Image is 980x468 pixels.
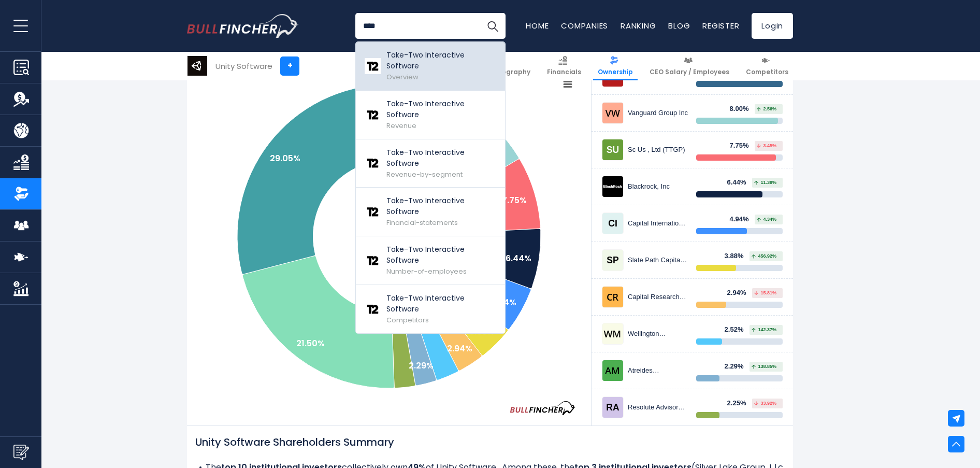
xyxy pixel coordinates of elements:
img: U logo [188,56,207,76]
p: Take-Two Interactive Software [386,293,497,315]
a: CEO Salary / Employees [645,52,734,80]
span: 138.85% [752,364,776,369]
span: Overview [386,72,419,82]
span: 33.92% [754,401,776,406]
div: 2.52% [725,325,750,334]
text: 7.75% [502,194,527,206]
div: Vanguard Group Inc [628,109,688,118]
div: 2.25% [727,399,753,408]
span: Ownership [598,68,633,76]
span: Number-of-employees [386,266,467,276]
div: 6.44% [727,178,753,187]
span: 15.81% [754,291,776,295]
span: 456.92% [752,254,776,259]
a: Financials [542,52,586,80]
img: Bullfincher logo [187,14,299,38]
div: 4.94% [730,215,755,224]
a: Take-Two Interactive Software Number-of-employees [356,236,505,285]
a: Home [526,20,549,31]
span: 4.34% [757,217,776,222]
p: Take-Two Interactive Software [386,50,497,72]
text: 29.05% [270,152,300,164]
div: 3.88% [725,252,750,261]
span: Competitors [746,68,788,76]
a: Companies [561,20,608,31]
div: Wellington Management Group LLP [628,330,688,338]
div: 8.00% [730,105,755,114]
span: Competitors [386,315,429,325]
a: Login [752,13,793,39]
a: Take-Two Interactive Software Revenue [356,91,505,139]
p: Take-Two Interactive Software [386,147,497,169]
span: Revenue-by-segment [386,169,463,179]
a: Competitors [741,52,793,80]
a: Go to homepage [187,14,298,38]
a: Take-Two Interactive Software Revenue-by-segment [356,139,505,188]
div: 7.75% [730,141,755,150]
text: 6.44% [506,252,531,264]
text: 2.29% [409,360,434,372]
div: Blackrock, Inc [628,182,688,191]
a: Register [702,20,739,31]
a: Take-Two Interactive Software Financial-statements [356,188,505,236]
div: Sc Us , Ltd (TTGP) [628,146,688,154]
text: 21.50% [296,337,325,349]
span: 142.37% [752,328,776,332]
a: Ranking [621,20,656,31]
span: 3.45% [757,144,776,148]
text: 2.94% [447,343,472,354]
p: Take-Two Interactive Software [386,244,497,266]
a: + [280,56,299,76]
a: Take-Two Interactive Software Competitors [356,285,505,333]
div: Unity Software [215,60,272,72]
div: 2.29% [725,362,750,371]
a: Take-Two Interactive Software Overview [356,42,505,91]
span: CEO Salary / Employees [650,68,729,76]
img: Ownership [13,186,29,202]
div: 2.94% [727,289,753,297]
div: Capital Research Global Investors [628,293,688,302]
div: Slate Path Capital LP [628,256,688,265]
h2: Unity Software Shareholders Summary [195,434,785,450]
span: Financial-statements [386,218,458,228]
p: Take-Two Interactive Software [386,195,497,217]
button: Search [480,13,506,39]
div: Atreides Management, LP [628,366,688,375]
span: 11.38% [754,180,776,185]
span: 2.56% [757,107,776,111]
div: Capital International Investors [628,219,688,228]
a: Blog [668,20,690,31]
a: Ownership [593,52,638,80]
span: Financials [547,68,581,76]
p: Take-Two Interactive Software [386,98,497,120]
div: Resolute Advisors LLC [628,403,688,412]
span: Revenue [386,121,416,131]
